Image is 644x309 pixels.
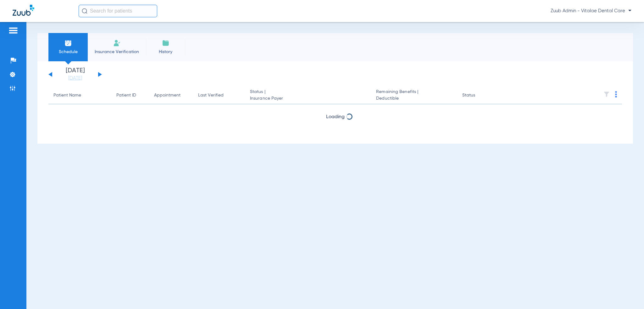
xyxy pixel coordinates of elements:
img: hamburger-icon [8,27,18,34]
img: filter.svg [603,91,610,97]
div: Patient Name [53,92,106,99]
div: Appointment [154,92,188,99]
th: Remaining Benefits | [371,87,457,104]
a: [DATE] [56,75,94,81]
div: Last Verified [198,92,240,99]
th: Status | [245,87,371,104]
span: Zuub Admin - Vitalae Dental Care [551,8,631,14]
span: History [151,49,180,55]
span: Insurance Payer [250,95,366,102]
div: Patient ID [116,92,136,99]
span: Deductible [376,95,452,102]
div: Patient ID [116,92,144,99]
span: Schedule [53,49,83,55]
img: group-dot-blue.svg [615,91,617,97]
img: History [162,39,169,47]
img: Search Icon [82,8,87,14]
div: Last Verified [198,92,224,99]
img: Schedule [64,39,72,47]
span: Loading [326,114,345,119]
th: Status [457,87,500,104]
img: Zuub Logo [13,5,34,16]
span: Insurance Verification [92,49,141,55]
li: [DATE] [56,68,94,81]
input: Search for patients [79,5,157,17]
img: Manual Insurance Verification [113,39,121,47]
div: Patient Name [53,92,81,99]
div: Appointment [154,92,180,99]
